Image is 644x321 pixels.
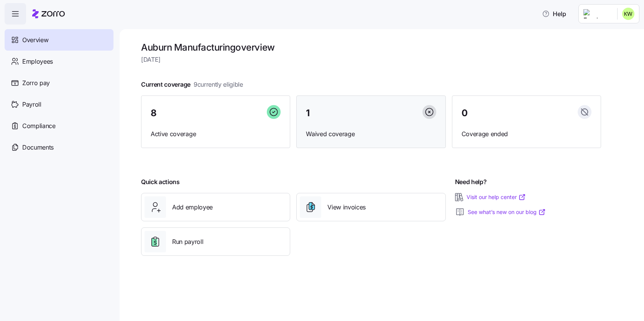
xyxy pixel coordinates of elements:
[455,177,487,187] span: Need help?
[622,8,634,20] img: faf3277fac5e66ac1623d37243f25c68
[5,94,113,115] a: Payroll
[151,109,157,118] span: 8
[172,202,213,212] span: Add employee
[462,109,468,118] span: 0
[327,202,366,212] span: View invoices
[5,29,113,51] a: Overview
[306,109,310,118] span: 1
[462,129,591,139] span: Coverage ended
[141,41,601,53] h1: Auburn Manufacturing overview
[306,129,436,139] span: Waived coverage
[542,9,566,18] span: Help
[468,208,546,216] a: See what’s new on our blog
[5,137,113,158] a: Documents
[141,177,180,187] span: Quick actions
[5,51,113,72] a: Employees
[22,100,41,109] span: Payroll
[22,78,50,88] span: Zorro pay
[194,80,243,89] span: 9 currently eligible
[22,35,48,45] span: Overview
[536,6,572,21] button: Help
[583,9,611,18] img: Employer logo
[5,72,113,94] a: Zorro pay
[151,129,281,139] span: Active coverage
[22,143,54,152] span: Documents
[5,115,113,137] a: Compliance
[141,55,601,64] span: [DATE]
[22,121,56,131] span: Compliance
[141,80,243,89] span: Current coverage
[467,193,526,201] a: Visit our help center
[22,57,53,66] span: Employees
[172,237,203,247] span: Run payroll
